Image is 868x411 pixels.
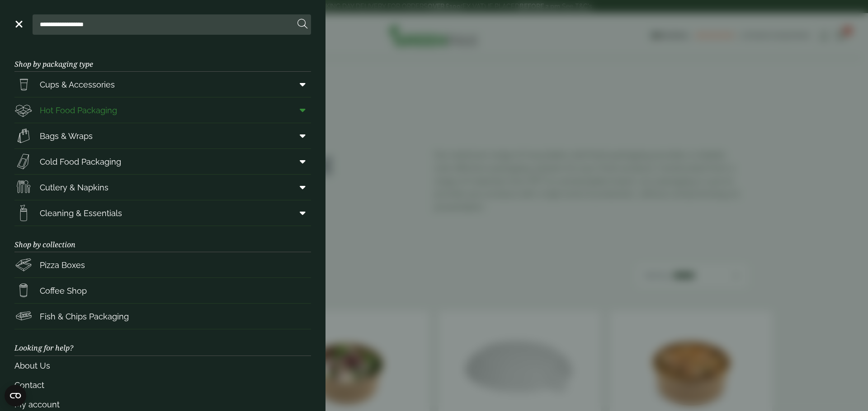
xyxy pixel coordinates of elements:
[14,97,311,123] a: Hot Food Packaging
[14,72,311,97] a: Cups & Accessories
[40,285,87,297] span: Coffee Shop
[40,79,115,91] span: Cups & Accessories
[14,178,33,196] img: Cutlery.svg
[14,101,33,119] img: Deli_box.svg
[40,156,121,168] span: Cold Food Packaging
[14,123,311,148] a: Bags & Wraps
[14,304,311,329] a: Fish & Chips Packaging
[14,152,33,171] img: Sandwich_box.svg
[14,375,311,395] a: Contact
[40,207,122,219] span: Cleaning & Essentials
[14,329,311,356] h3: Looking for help?
[5,385,26,406] button: Open CMP widget
[40,104,117,116] span: Hot Food Packaging
[14,226,311,252] h3: Shop by collection
[14,200,311,226] a: Cleaning & Essentials
[14,149,311,174] a: Cold Food Packaging
[14,282,33,300] img: HotDrink_paperCup.svg
[40,259,85,271] span: Pizza Boxes
[40,181,108,194] span: Cutlery & Napkins
[14,256,33,274] img: Pizza_boxes.svg
[40,310,129,323] span: Fish & Chips Packaging
[14,75,33,93] img: PintNhalf_cup.svg
[14,307,33,325] img: FishNchip_box.svg
[14,127,33,145] img: Paper_carriers.svg
[14,252,311,277] a: Pizza Boxes
[14,204,33,222] img: open-wipe.svg
[14,356,311,375] a: About Us
[14,46,311,72] h3: Shop by packaging type
[14,175,311,200] a: Cutlery & Napkins
[40,130,93,142] span: Bags & Wraps
[14,278,311,303] a: Coffee Shop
